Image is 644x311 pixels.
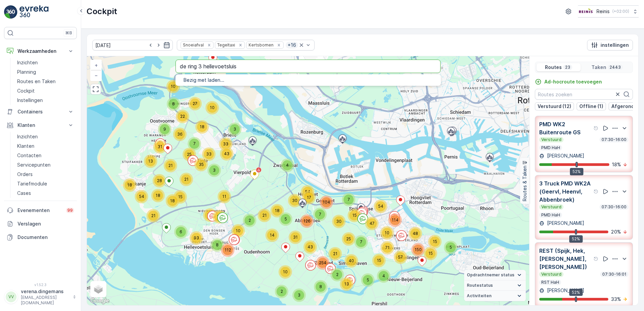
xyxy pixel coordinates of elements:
img: logo [4,5,18,19]
button: Werkzaamheden [4,44,77,58]
button: Klanten [4,118,77,132]
span: 54 [139,194,144,199]
div: 18 [270,204,284,217]
span: 9 [163,127,166,132]
span: 7 [193,141,196,146]
span: 8 [319,284,322,289]
span: 18 [275,208,280,213]
div: 15 [348,209,361,222]
span: 6 [180,229,182,234]
p: Klanten [17,143,34,149]
p: 23 [565,65,571,70]
span: − [95,72,98,78]
div: 33 [219,137,232,151]
p: REST (Spijk, Hek, [PERSON_NAME], [PERSON_NAME]) [539,247,592,271]
div: 5 [361,273,375,287]
p: RST HaH [541,280,560,285]
a: Tariefmodule [14,179,77,188]
div: 31 [153,140,167,153]
p: Tariefmodule [17,180,47,187]
p: Routes en Taken [17,78,56,85]
span: 5 [450,245,452,250]
div: 4 [281,159,294,172]
span: 15 [178,194,183,199]
span: 35 [199,162,204,167]
div: 4 [377,269,390,283]
p: Verstuurd (12) [538,103,571,110]
div: 8 [167,97,180,111]
p: Verstuurd [541,137,562,142]
summary: Opdrachtnemer status [464,270,526,280]
span: 14 [270,233,275,238]
div: 5 [279,212,292,226]
span: 14 [217,214,222,219]
div: 30 [288,194,301,207]
span: 57 [398,254,403,260]
div: 21 [164,159,177,172]
span: 254 [319,260,326,265]
div: 10 [380,226,394,240]
div: 40 [345,254,358,268]
span: 40 [349,258,354,263]
p: Verstuurd [541,272,562,277]
div: 71 [381,241,394,254]
span: 7 [348,197,350,202]
span: 93 [194,235,199,240]
span: 15 [377,258,381,263]
span: 2 [249,218,251,223]
button: instellingen [587,40,633,50]
div: 43 [220,147,233,161]
img: Reinis-Logo-Vrijstaand_Tekengebied-1-copy2_aBO4n7j.png [578,8,594,15]
span: 8 [216,242,219,247]
a: Planning [14,67,77,77]
button: Offline (1) [577,102,606,110]
p: PMD WK2 Buitenroute GS [539,120,592,136]
span: 11 [222,194,226,199]
button: Containers [4,105,77,118]
div: help tooltippictogram [593,126,599,131]
div: 114 [388,213,402,227]
div: 112 [221,243,234,257]
p: PMD HaH [541,145,561,150]
span: 33 [206,151,212,157]
div: 21 [180,173,193,186]
p: Ad-hocroute toevoegen [544,78,602,85]
span: 5 [367,277,369,282]
button: VVverena.dingemans[EMAIL_ADDRESS][DOMAIN_NAME] [4,288,77,306]
span: 2 [336,272,339,277]
span: 4 [286,163,289,168]
p: Bezig met laden... [184,77,433,83]
span: 36 [177,132,183,137]
span: 18 [156,193,160,198]
p: PMD HaH [541,212,561,218]
div: 54 [301,185,314,199]
div: 43 [303,240,317,254]
div: 15 [173,190,187,204]
span: 114 [392,217,398,222]
div: 10 [279,265,292,279]
a: Uitzoomen [91,70,101,80]
p: Reinis [597,8,610,15]
div: 93 [190,231,203,245]
p: Werkzaamheden [18,48,63,55]
a: Servicepunten [14,160,77,170]
p: Offline (1) [579,103,603,110]
div: 7 [342,193,355,206]
span: 21 [333,251,337,256]
div: 13 [340,277,353,291]
a: Contacten [14,151,77,160]
p: Cases [17,190,31,197]
input: Routes zoeken [535,89,633,100]
div: 9 [158,123,171,136]
span: 31 [158,144,162,149]
div: 2 [275,285,288,298]
span: 71 [385,245,390,250]
p: 2443 [609,65,621,70]
p: Klanten [18,122,63,129]
a: Routes en Taken [14,77,77,86]
div: 8 [314,280,327,293]
span: 3 [298,292,300,298]
a: Inzichten [14,58,77,67]
div: 3 [207,164,221,177]
summary: Activiteiten [464,291,526,301]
